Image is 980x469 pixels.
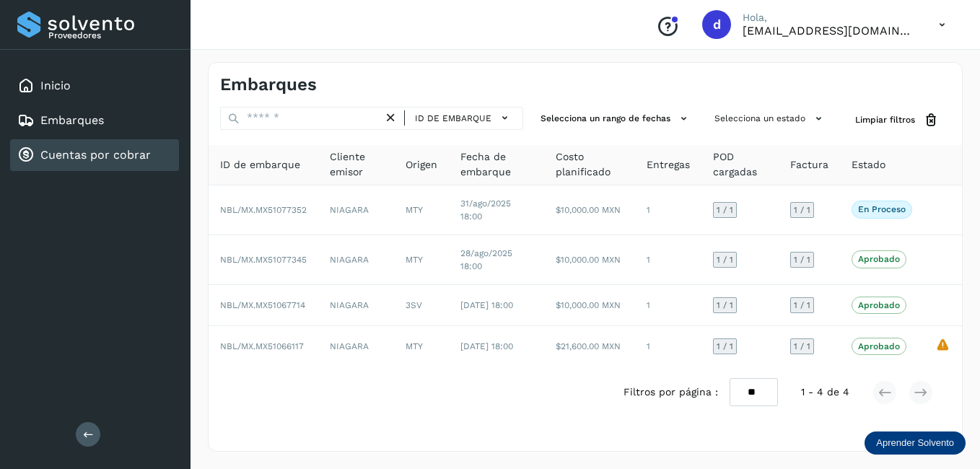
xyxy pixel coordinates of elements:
[544,235,635,285] td: $10,000.00 MXN
[844,107,950,133] button: Limpiar filtros
[394,185,449,235] td: MTY
[855,113,915,126] span: Limpiar filtros
[544,285,635,326] td: $10,000.00 MXN
[858,300,900,310] p: Aprobado
[794,255,810,264] span: 1 / 1
[858,254,900,264] p: Aprobado
[318,235,394,285] td: NIAGARA
[10,139,179,171] div: Cuentas por cobrar
[40,148,151,162] a: Cuentas por cobrar
[220,74,317,95] h4: Embarques
[460,300,513,310] span: [DATE] 18:00
[713,149,767,180] span: POD cargadas
[635,235,701,285] td: 1
[743,12,916,24] p: Hola,
[535,107,697,131] button: Selecciona un rango de fechas
[394,326,449,367] td: MTY
[858,341,900,351] p: Aprobado
[544,326,635,367] td: $21,600.00 MXN
[394,235,449,285] td: MTY
[743,24,916,38] p: dcordero@grupoterramex.com
[717,255,733,264] span: 1 / 1
[717,206,733,214] span: 1 / 1
[318,285,394,326] td: NIAGARA
[717,342,733,351] span: 1 / 1
[220,157,300,172] span: ID de embarque
[460,341,513,351] span: [DATE] 18:00
[556,149,624,180] span: Costo planificado
[330,149,382,180] span: Cliente emisor
[220,205,307,215] span: NBL/MX.MX51077352
[40,79,71,92] a: Inicio
[858,204,906,214] p: En proceso
[460,198,511,222] span: 31/ago/2025 18:00
[415,112,491,125] span: ID de embarque
[220,255,307,265] span: NBL/MX.MX51077345
[709,107,832,131] button: Selecciona un estado
[790,157,828,172] span: Factura
[852,157,885,172] span: Estado
[801,385,849,400] span: 1 - 4 de 4
[624,385,718,400] span: Filtros por página :
[10,105,179,136] div: Embarques
[220,300,305,310] span: NBL/MX.MX51067714
[411,108,517,128] button: ID de embarque
[220,341,304,351] span: NBL/MX.MX51066117
[794,206,810,214] span: 1 / 1
[318,326,394,367] td: NIAGARA
[544,185,635,235] td: $10,000.00 MXN
[40,113,104,127] a: Embarques
[635,326,701,367] td: 1
[865,431,966,455] div: Aprender Solvento
[10,70,179,102] div: Inicio
[460,248,512,271] span: 28/ago/2025 18:00
[635,185,701,235] td: 1
[48,30,173,40] p: Proveedores
[406,157,437,172] span: Origen
[717,301,733,310] span: 1 / 1
[794,301,810,310] span: 1 / 1
[460,149,532,180] span: Fecha de embarque
[635,285,701,326] td: 1
[794,342,810,351] span: 1 / 1
[394,285,449,326] td: 3SV
[647,157,690,172] span: Entregas
[876,437,954,449] p: Aprender Solvento
[318,185,394,235] td: NIAGARA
